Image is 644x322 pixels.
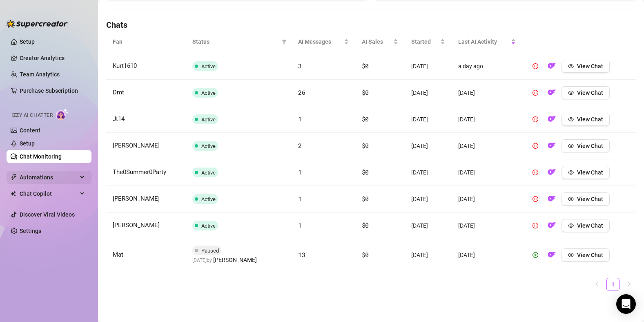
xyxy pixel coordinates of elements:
[533,116,538,122] span: pause-circle
[562,113,610,126] button: View Chat
[20,228,41,234] a: Settings
[362,62,369,70] span: $0
[362,141,369,150] span: $0
[452,239,522,271] td: [DATE]
[545,197,558,204] a: OF
[362,250,369,259] span: $0
[113,62,137,69] span: Kurt1610
[11,191,16,197] img: Chat Copilot
[411,37,439,46] span: Started
[298,88,305,96] span: 26
[20,38,35,45] a: Setup
[548,141,556,150] img: OF
[568,223,574,228] span: eye
[568,170,574,175] span: eye
[577,63,603,69] span: View Chat
[298,37,342,46] span: AI Messages
[545,144,558,151] a: OF
[106,19,636,31] h4: Chats
[298,195,302,203] span: 1
[113,195,160,202] span: [PERSON_NAME]
[405,106,452,133] td: [DATE]
[362,115,369,123] span: $0
[20,71,60,78] a: Team Analytics
[533,90,538,96] span: pause-circle
[452,80,522,106] td: [DATE]
[405,31,452,53] th: Started
[405,80,452,106] td: [DATE]
[545,192,558,206] button: OF
[362,37,392,46] span: AI Sales
[568,196,574,202] span: eye
[533,143,538,149] span: pause-circle
[298,168,302,176] span: 1
[562,166,610,179] button: View Chat
[452,106,522,133] td: [DATE]
[545,118,558,124] a: OF
[533,63,538,69] span: pause-circle
[590,278,603,291] button: left
[405,133,452,159] td: [DATE]
[577,222,603,229] span: View Chat
[577,89,603,96] span: View Chat
[201,170,216,176] span: Active
[545,166,558,179] button: OF
[568,90,574,96] span: eye
[545,253,558,260] a: OF
[562,219,610,232] button: View Chat
[405,186,452,212] td: [DATE]
[20,187,78,200] span: Chat Copilot
[545,219,558,232] button: OF
[548,221,556,229] img: OF
[548,88,556,96] img: OF
[568,252,574,258] span: eye
[11,112,53,119] span: Izzy AI Chatter
[201,116,216,123] span: Active
[7,20,68,28] img: logo-BBDzfeDw.svg
[627,282,632,286] span: right
[577,116,603,123] span: View Chat
[568,143,574,149] span: eye
[201,223,216,229] span: Active
[533,223,538,228] span: pause-circle
[452,212,522,239] td: [DATE]
[405,159,452,186] td: [DATE]
[355,31,405,53] th: AI Sales
[533,252,538,258] span: play-circle
[545,171,558,177] a: OF
[292,31,355,53] th: AI Messages
[298,250,305,259] span: 13
[568,63,574,69] span: eye
[452,53,522,80] td: a day ago
[568,116,574,122] span: eye
[562,60,610,73] button: View Chat
[548,195,556,203] img: OF
[452,186,522,212] td: [DATE]
[452,31,522,53] th: Last AI Activity
[452,133,522,159] td: [DATE]
[545,224,558,230] a: OF
[20,211,75,218] a: Discover Viral Videos
[545,113,558,126] button: OF
[623,278,636,291] button: right
[282,39,287,44] span: filter
[405,239,452,271] td: [DATE]
[362,195,369,203] span: $0
[548,250,556,259] img: OF
[607,278,619,291] a: 1
[201,63,216,69] span: Active
[545,86,558,99] button: OF
[213,255,257,264] span: [PERSON_NAME]
[201,90,216,96] span: Active
[113,142,160,149] span: [PERSON_NAME]
[20,171,78,184] span: Automations
[545,91,558,98] a: OF
[548,62,556,70] img: OF
[11,174,17,181] span: thunderbolt
[113,89,124,96] span: Dmt
[590,278,603,291] li: Previous Page
[405,53,452,80] td: [DATE]
[594,282,599,286] span: left
[545,248,558,262] button: OF
[545,139,558,152] button: OF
